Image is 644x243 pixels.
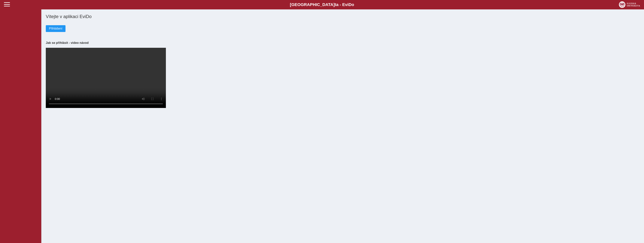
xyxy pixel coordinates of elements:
[352,2,354,7] span: o
[46,25,65,32] button: Přihlášení
[46,41,639,45] h3: Jak se přihlásit - video návod
[348,2,351,7] span: D
[49,27,62,30] span: Přihlášení
[619,1,640,8] img: logo_web_su.png
[46,14,639,19] h1: Vítejte v aplikaci EviDo
[46,48,166,108] video: Your browser does not support the video tag.
[11,2,633,7] b: [GEOGRAPHIC_DATA] a - Evi
[335,2,336,7] span: t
